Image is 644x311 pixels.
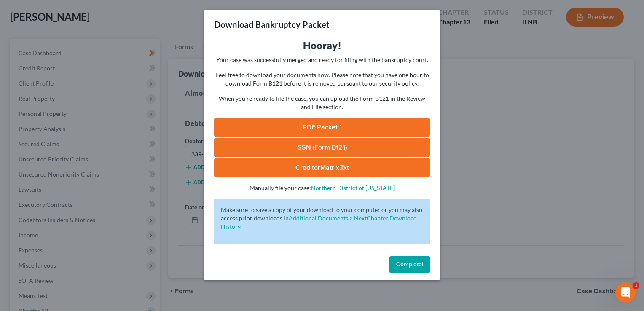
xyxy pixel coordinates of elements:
h3: Hooray! [214,39,430,52]
p: Your case was successfully merged and ready for filing with the bankruptcy court. [214,56,430,64]
a: Northern District of [US_STATE] [311,184,395,191]
a: Additional Documents > NextChapter Download History. [221,214,417,230]
a: SSN (Form B121) [214,138,430,157]
p: Manually file your case: [214,184,430,192]
h3: Download Bankruptcy Packet [214,19,330,30]
p: Make sure to save a copy of your download to your computer or you may also access prior downloads in [221,206,423,231]
p: Feel free to download your documents now. Please note that you have one hour to download Form B12... [214,71,430,88]
p: When you're ready to file the case, you can upload the Form B121 in the Review and File section. [214,94,430,111]
span: Complete! [396,261,423,268]
button: Complete! [389,256,430,273]
iframe: Intercom live chat [615,282,636,303]
a: CreditorMatrix.txt [214,158,430,177]
span: 1 [633,282,639,289]
a: PDF Packet 1 [214,118,430,137]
